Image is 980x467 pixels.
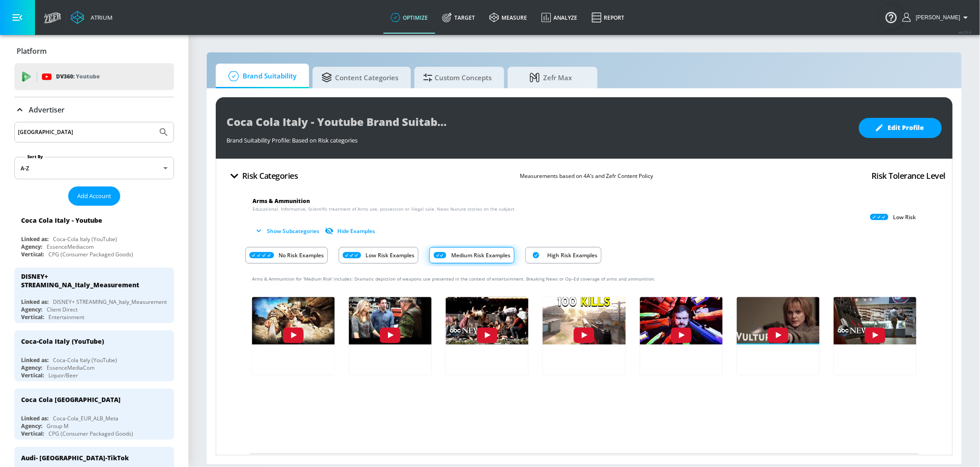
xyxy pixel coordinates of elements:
[21,454,129,462] div: Audi- [GEOGRAPHIC_DATA]-TikTok
[21,430,44,437] div: Vertical:
[547,251,597,260] p: High Risk Examples
[21,243,42,251] div: Agency:
[383,1,435,34] a: optimize
[248,293,339,344] img: ivr5erURs68
[21,372,44,379] div: Vertical:
[14,330,174,381] div: Coca-Cola Italy (YouTube)Linked as:Coca-Cola Italy (YouTube)Agency:EssenceMediaComVertical:Liquor...
[14,157,174,179] div: A-Z
[640,297,723,376] button: 9MrnAJsxL8c
[732,293,823,344] img: AGrnq31SPYA
[14,268,174,323] div: DISNEY+ STREAMING_NA_Italy_MeasurementLinked as:DISNEY+ STREAMING_NA_Italy_MeasurementAgency:Clie...
[636,293,727,344] img: 9MrnAJsxL8c
[520,171,653,181] p: Measurements based on 4A’s and Zefr Content Policy
[53,298,167,306] div: DISNEY+ STREAMING_NA_Italy_Measurement
[47,306,78,313] div: Client Direct
[21,422,42,430] div: Agency:
[21,415,48,422] div: Linked as:
[446,297,528,376] button: ih5_5-LtPP4
[879,4,904,30] button: Open Resource Center
[21,306,42,313] div: Agency:
[21,337,104,346] div: Coca-Cola Italy (YouTube)
[279,251,324,260] p: No Risk Examples
[225,65,296,87] span: Brand Suitability
[48,251,133,258] div: CPG (Consumer Packaged Goods)
[48,313,84,321] div: Entertainment
[539,293,630,344] img: 6FVD1AU9q-k
[442,293,533,344] img: ih5_5-LtPP4
[77,191,111,201] span: Add Account
[47,422,69,430] div: Group M
[87,13,113,22] div: Atrium
[48,372,78,379] div: Liquor/Beer
[871,169,945,182] h4: Risk Tolerance Level
[21,272,159,289] div: DISNEY+ STREAMING_NA_Italy_Measurement
[366,251,414,260] p: Low Risk Examples
[17,46,47,56] p: Platform
[323,224,379,238] button: Hide Examples
[322,67,398,88] span: Content Categories
[543,297,625,376] button: 6FVD1AU9q-k
[21,356,48,364] div: Linked as:
[53,235,117,243] div: Coca-Cola Italy (YouTube)
[21,313,44,321] div: Vertical:
[56,72,100,82] p: DV360:
[859,118,942,138] button: Edit Profile
[253,206,516,212] span: Educational, Informative, Scientific treatment of Arms use, possession or illegal sale. News feat...
[517,67,585,88] span: Zefr Max
[71,11,113,24] a: Atrium
[14,389,174,440] div: Coca Cola [GEOGRAPHIC_DATA]Linked as:Coca-Cola_EUR_ALB_MetaAgency:Group MVertical:CPG (Consumer P...
[893,214,916,221] p: Low Risk
[29,105,65,115] p: Advertiser
[584,1,632,34] a: Report
[223,165,302,186] button: Risk Categories
[21,216,102,225] div: Coca Cola Italy - Youtube
[877,122,924,134] span: Edit Profile
[14,63,174,90] div: DV360: Youtube
[154,122,174,142] button: Submit Search
[14,97,174,122] div: Advertiser
[14,39,174,64] div: Platform
[21,298,48,306] div: Linked as:
[47,364,95,372] div: EssenceMediaCom
[21,395,121,404] div: Coca Cola [GEOGRAPHIC_DATA]
[48,430,133,437] div: CPG (Consumer Packaged Goods)
[345,293,436,344] img: gkdqv6aW3jU
[18,126,154,138] input: Search by name
[737,297,819,376] button: AGrnq31SPYA
[912,14,960,21] span: login as: stephanie.wolklin@zefr.com
[534,1,584,34] a: Analyze
[21,364,42,372] div: Agency:
[253,224,323,238] button: Show Subcategories
[76,72,100,81] p: Youtube
[21,251,44,258] div: Vertical:
[252,276,655,282] span: Arms & Ammunition for 'Medium Risk' includes: Dramatic depiction of weapons use presented in the ...
[834,297,916,376] button: Tg-s6lOv63Y
[226,132,850,144] div: Brand Suitability Profile: Based on Risk categories
[53,356,117,364] div: Coca-Cola Italy (YouTube)
[252,297,335,376] button: ivr5erURs68
[242,169,298,182] h4: Risk Categories
[245,245,923,266] div: Risk Category Examples
[53,415,118,422] div: Coca-Cola_EUR_ALB_Meta
[14,209,174,260] div: Coca Cola Italy - YoutubeLinked as:Coca-Cola Italy (YouTube)Agency:EssenceMediacomVertical:CPG (C...
[435,1,482,34] a: Target
[68,186,120,206] button: Add Account
[830,293,921,344] img: Tg-s6lOv63Y
[26,154,45,160] label: Sort By
[253,197,310,205] span: Arms & Ammunition
[482,1,534,34] a: measure
[47,243,94,251] div: EssenceMediacom
[902,12,971,23] button: [PERSON_NAME]
[423,67,492,88] span: Custom Concepts
[349,297,431,376] div: gkdqv6aW3jU
[958,30,971,35] span: v 4.25.4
